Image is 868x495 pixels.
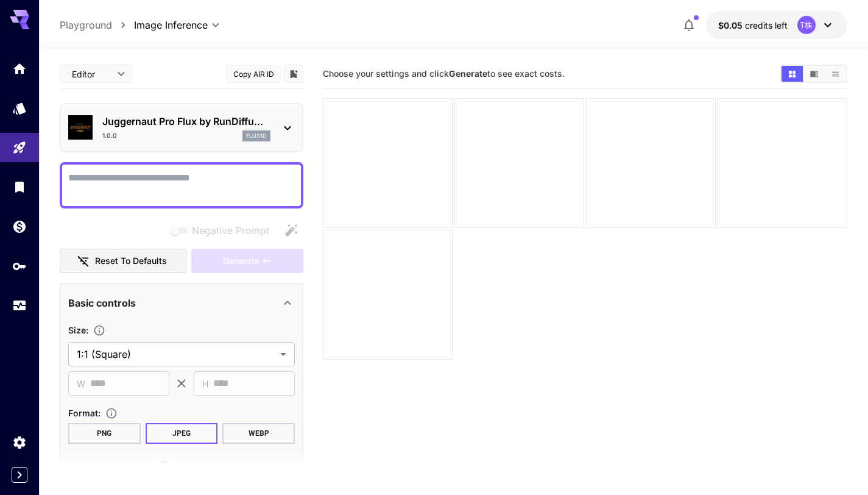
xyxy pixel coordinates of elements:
[449,68,487,79] b: Generate
[745,20,788,30] span: credits left
[12,435,27,450] div: Settings
[222,423,295,444] button: WEBP
[12,179,27,194] div: Library
[102,131,117,140] p: 1.0.0
[12,219,27,234] div: Wallet
[102,114,270,129] p: Juggernaut Pro Flux by RunDiffu...
[146,423,218,444] button: JPEG
[134,18,208,32] span: Image Inference
[782,66,803,82] button: Show images in grid view
[168,223,279,238] span: Negative prompts are not compatible with the selected model.
[101,407,122,419] button: Choose the file format for the output image.
[192,223,269,238] span: Negative Prompt
[68,423,141,444] button: PNG
[68,408,101,418] span: Format :
[77,377,85,391] span: W
[77,347,275,361] span: 1:1 (Square)
[718,20,745,30] span: $0.05
[68,288,295,318] div: Basic controls
[780,65,847,83] div: Show images in grid viewShow images in video viewShow images in list view
[706,11,847,39] button: $0.05T株
[803,66,825,82] button: Show images in video view
[12,61,27,76] div: Home
[68,296,136,310] p: Basic controls
[68,109,295,146] div: Juggernaut Pro Flux by RunDiffu...1.0.0flux1d
[12,101,27,116] div: Models
[288,66,299,81] button: Add to library
[68,325,88,335] span: Size :
[323,68,565,79] span: Choose your settings and click to see exact costs.
[12,467,27,483] button: Expand sidebar
[825,66,846,82] button: Show images in list view
[72,68,110,80] span: Editor
[246,132,267,140] p: flux1d
[60,18,134,32] nav: breadcrumb
[60,249,186,274] button: Reset to defaults
[12,298,27,313] div: Usage
[797,16,816,34] div: T株
[12,258,27,274] div: API Keys
[226,65,281,83] button: Copy AIR ID
[60,18,112,32] a: Playground
[718,19,788,32] div: $0.05
[202,377,208,391] span: H
[88,324,110,337] button: Adjust the dimensions of the generated image by specifying its width and height in pixels, or sel...
[12,140,27,155] div: Playground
